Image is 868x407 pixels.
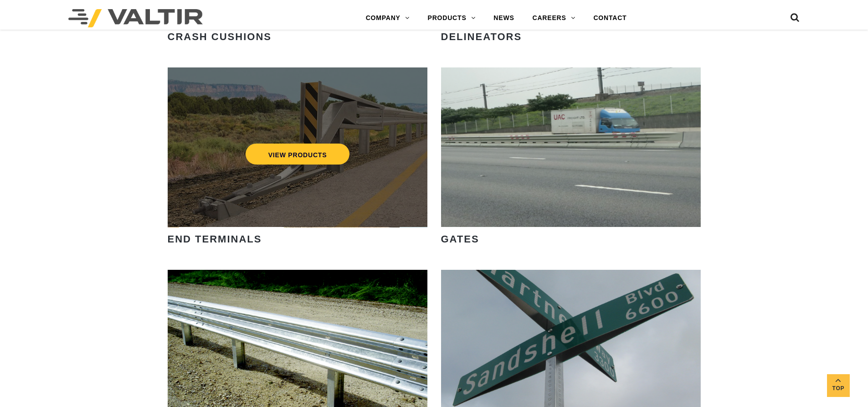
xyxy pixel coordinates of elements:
a: CONTACT [584,9,636,27]
a: VIEW PRODUCTS [245,144,349,165]
a: PRODUCTS [419,9,485,27]
a: COMPANY [357,9,419,27]
img: Valtir [68,9,203,27]
strong: DELINEATORS [441,31,522,42]
a: CAREERS [524,9,585,27]
strong: END TERMINALS [168,233,262,245]
span: Top [827,383,850,394]
strong: GATES [441,233,479,245]
a: NEWS [484,9,523,27]
strong: CRASH CUSHIONS [168,31,272,42]
a: Top [827,374,850,397]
